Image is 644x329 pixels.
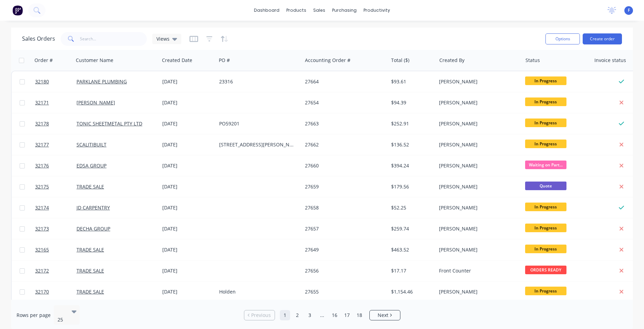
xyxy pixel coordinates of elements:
div: Customer Name [76,57,113,64]
span: Previous [251,312,271,319]
div: [DATE] [162,183,214,190]
span: 32172 [35,267,49,274]
a: 32174 [35,197,76,218]
a: 32177 [35,134,76,155]
div: 27664 [305,78,381,85]
div: [PERSON_NAME] [439,225,515,232]
a: Next page [370,312,400,319]
a: PARKLANE PLUMBING [76,78,127,85]
div: $259.74 [391,225,431,232]
a: 32170 [35,281,76,302]
span: 32176 [35,162,49,169]
div: Accounting Order # [305,57,350,64]
div: Status [525,57,540,64]
img: Factory [12,5,23,16]
div: [DATE] [162,288,214,295]
a: Page 16 [329,310,340,320]
span: F [628,7,630,13]
div: [PERSON_NAME] [439,204,515,211]
div: $179.56 [391,183,431,190]
div: Front Counter [439,267,515,274]
div: $252.91 [391,120,431,127]
div: $52.25 [391,204,431,211]
div: Created By [439,57,464,64]
a: TRADE SALE [76,288,104,295]
span: In Progress [525,245,566,253]
div: $94.39 [391,99,431,106]
div: [PERSON_NAME] [439,78,515,85]
div: PO # [219,57,230,64]
div: 27655 [305,288,381,295]
a: dashboard [251,5,283,16]
div: [STREET_ADDRESS][PERSON_NAME] [219,141,296,148]
a: 32171 [35,92,76,113]
a: 32180 [35,71,76,92]
a: [PERSON_NAME] [76,99,115,106]
span: 32180 [35,78,49,85]
div: [DATE] [162,204,214,211]
span: In Progress [525,140,566,148]
div: 27663 [305,120,381,127]
span: 32171 [35,99,49,106]
a: 32178 [35,113,76,134]
div: $136.52 [391,141,431,148]
a: Jump forward [317,310,327,320]
div: Order # [34,57,53,64]
div: [PERSON_NAME] [439,183,515,190]
div: Total ($) [391,57,409,64]
span: In Progress [525,97,566,106]
div: 27658 [305,204,381,211]
div: [PERSON_NAME] [439,141,515,148]
span: Waiting on Part... [525,161,566,169]
span: In Progress [525,287,566,295]
a: SCALITIBUILT [76,141,106,148]
span: In Progress [525,119,566,127]
a: 32172 [35,260,76,281]
div: [DATE] [162,267,214,274]
div: 25 [58,316,66,323]
a: 32165 [35,239,76,260]
div: [PERSON_NAME] [439,246,515,253]
span: Rows per page [17,312,51,319]
input: Search... [80,32,147,46]
div: productivity [360,5,393,16]
div: $394.24 [391,162,431,169]
span: 32170 [35,288,49,295]
div: Created Date [162,57,192,64]
div: [DATE] [162,246,214,253]
div: $17.17 [391,267,431,274]
span: 32175 [35,183,49,190]
div: Holden [219,288,296,295]
div: 27659 [305,183,381,190]
span: In Progress [525,203,566,211]
div: 23316 [219,78,296,85]
div: PO59201 [219,120,296,127]
span: Quote [525,182,566,190]
span: 32177 [35,141,49,148]
div: [DATE] [162,141,214,148]
div: $463.52 [391,246,431,253]
div: [PERSON_NAME] [439,99,515,106]
span: In Progress [525,224,566,232]
div: 27654 [305,99,381,106]
a: DECHA GROUP [76,225,110,232]
span: 32174 [35,204,49,211]
div: [PERSON_NAME] [439,288,515,295]
a: 32176 [35,155,76,176]
div: [DATE] [162,99,214,106]
div: 27662 [305,141,381,148]
span: 32165 [35,246,49,253]
div: [PERSON_NAME] [439,120,515,127]
div: [DATE] [162,120,214,127]
a: Previous page [244,312,275,319]
span: Views [156,35,170,42]
a: Page 3 [305,310,315,320]
button: Create order [583,33,622,44]
a: 32173 [35,218,76,239]
span: ORDERS READY [525,266,566,274]
a: TONIC SHEETMETAL PTY LTD [76,120,142,127]
div: products [283,5,310,16]
div: [PERSON_NAME] [439,162,515,169]
div: sales [310,5,329,16]
span: 32178 [35,120,49,127]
